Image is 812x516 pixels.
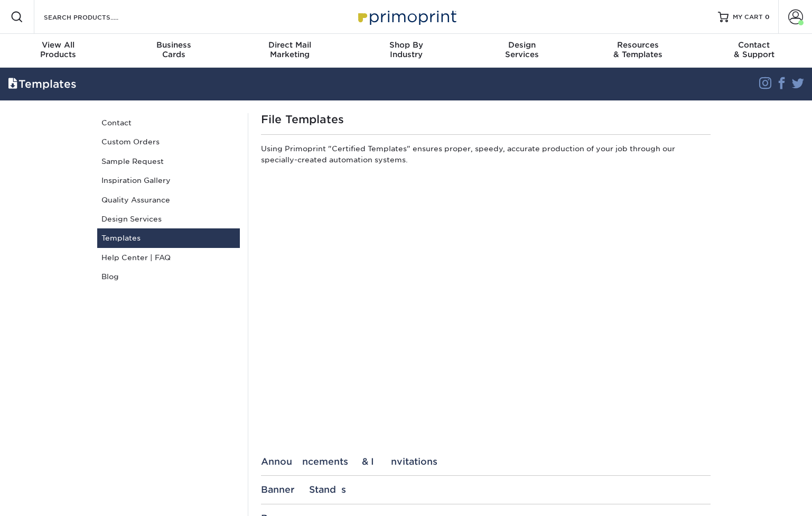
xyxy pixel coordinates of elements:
[696,34,812,68] a: Contact& Support
[765,13,770,21] span: 0
[261,143,711,169] p: Using Primoprint "Certified Templates" ensures proper, speedy, accurate production of your job th...
[97,171,240,190] a: Inspiration Gallery
[97,152,240,171] a: Sample Request
[696,40,812,50] span: Contact
[97,228,240,247] a: Templates
[348,40,464,59] div: Industry
[116,40,232,59] div: Cards
[348,34,464,68] a: Shop ByIndustry
[348,40,464,50] span: Shop By
[97,132,240,151] a: Custom Orders
[97,190,240,209] a: Quality Assurance
[580,40,696,59] div: & Templates
[261,113,711,126] h1: File Templates
[353,5,459,28] img: Primoprint
[43,11,146,23] input: SEARCH PRODUCTS.....
[232,40,348,59] div: Marketing
[733,13,763,22] span: MY CART
[696,40,812,59] div: & Support
[97,209,240,228] a: Design Services
[261,484,711,495] div: Banner Stands
[464,34,580,68] a: DesignServices
[97,267,240,286] a: Blog
[232,40,348,50] span: Direct Mail
[116,40,232,50] span: Business
[97,248,240,267] a: Help Center | FAQ
[261,456,711,467] div: Announcements & Invitations
[232,34,348,68] a: Direct MailMarketing
[464,40,580,50] span: Design
[580,40,696,50] span: Resources
[97,113,240,132] a: Contact
[464,40,580,59] div: Services
[116,34,232,68] a: BusinessCards
[580,34,696,68] a: Resources& Templates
